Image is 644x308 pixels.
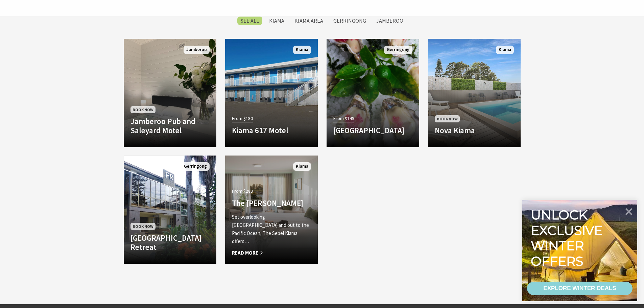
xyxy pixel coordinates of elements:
[293,162,311,171] span: Kiama
[327,39,419,147] a: From $149 [GEOGRAPHIC_DATA] Gerringong
[543,282,616,295] div: EXPLORE WINTER DEALS
[181,162,210,171] span: Gerringong
[130,223,156,230] span: Book Now
[373,17,407,25] label: Jamberoo
[293,46,311,54] span: Kiama
[237,17,262,25] label: SEE All
[266,17,288,25] label: Kiama
[527,282,633,295] a: EXPLORE WINTER DEALS
[130,106,156,113] span: Book Now
[531,207,605,269] div: Unlock exclusive winter offers
[130,117,210,135] h4: Jamberoo Pub and Saleyard Motel
[225,39,318,147] a: From $180 Kiama 617 Motel Kiama
[496,46,514,54] span: Kiama
[435,115,460,122] span: Book Now
[232,213,311,245] p: Set overlooking [GEOGRAPHIC_DATA] and out to the Pacific Ocean, The Sebel Kiama offers…
[330,17,369,25] label: Gerringong
[435,126,514,135] h4: Nova Kiama
[130,233,210,252] h4: [GEOGRAPHIC_DATA] Retreat
[184,46,210,54] span: Jamberoo
[384,46,412,54] span: Gerringong
[225,156,318,264] a: From $289 The [PERSON_NAME] Set overlooking [GEOGRAPHIC_DATA] and out to the Pacific Ocean, The S...
[232,115,253,122] span: From $180
[232,126,311,135] h4: Kiama 617 Motel
[124,39,216,147] a: Book Now Jamberoo Pub and Saleyard Motel Jamberoo
[428,39,521,147] a: Book Now Nova Kiama Kiama
[232,198,311,208] h4: The [PERSON_NAME]
[232,249,311,257] span: Read More
[333,126,412,135] h4: [GEOGRAPHIC_DATA]
[124,156,216,264] a: Book Now [GEOGRAPHIC_DATA] Retreat Gerringong
[291,17,327,25] label: Kiama Area
[333,115,354,122] span: From $149
[232,187,253,195] span: From $289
